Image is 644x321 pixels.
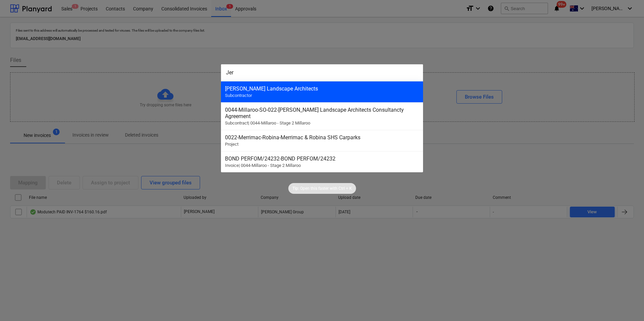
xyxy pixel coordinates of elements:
div: Tip:Open this faster withCtrl + K [288,183,356,194]
iframe: Chat Widget [610,289,644,321]
p: Tip: [292,186,299,191]
div: 0022-Merrimac-Robina - Merrimac & Robina SHS Carparks [225,134,419,141]
p: Open this faster with [300,186,337,191]
div: 0022-Merrimac-Robina-Merrimac & Robina SHS CarparksProject [221,130,423,151]
div: [PERSON_NAME] Landscape ArchitectsSubcontractor [221,81,423,102]
div: BOND PERFOM/24232-BOND PERFOM/24232Invoice| 0044-Millaroo - Stage 2 Millaroo [221,151,423,172]
span: Subcontract | 0044-Millaroo - Stage 2 Millaroo [225,120,310,126]
input: Search for projects, articles, contracts, Claims, subcontractors... [221,64,423,81]
span: Project [225,142,238,147]
div: BOND PERFOM/24232 - BOND PERFOM/24232 [225,155,419,162]
div: 0044-Millaroo-SO-022-[PERSON_NAME] Landscape Architects Consultancty AgreementSubcontract| 0044-M... [221,102,423,130]
div: [PERSON_NAME] Landscape Architects [225,85,419,92]
div: 0044-Millaroo-SO-022 - [PERSON_NAME] Landscape Architects Consultancty Agreement [225,107,419,119]
p: Ctrl + K [339,186,352,191]
span: Subcontractor [225,93,252,98]
span: Invoice | 0044-Millaroo - Stage 2 Millaroo [225,163,301,168]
